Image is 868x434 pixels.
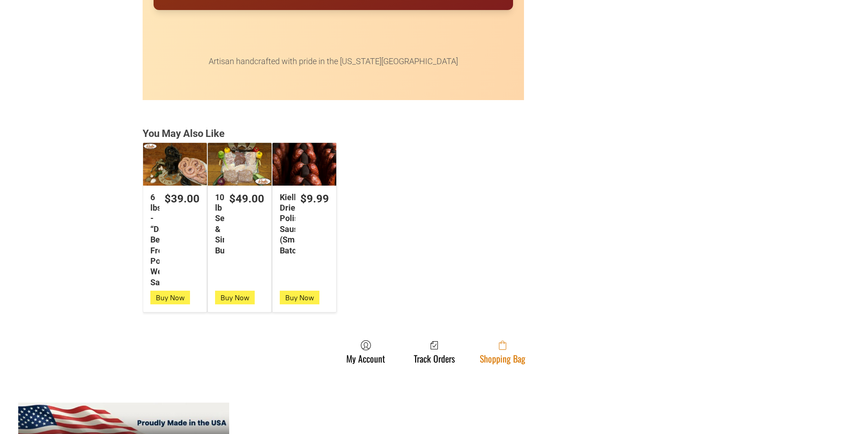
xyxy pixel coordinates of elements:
a: Shopping Bag [475,340,530,364]
button: Buy Now [150,291,190,304]
span: Buy Now [285,293,314,302]
p: Artisan handcrafted with pride in the [US_STATE][GEOGRAPHIC_DATA] [154,43,513,67]
div: You May Also Like [143,127,726,141]
a: 10 lb Seniors &amp; Singles Bundles [208,143,272,185]
div: 6 lbs - “Da” Best Fresh Polish Wedding Sausage [150,192,159,288]
span: Buy Now [156,293,185,302]
a: My Account [342,340,390,364]
button: Buy Now [280,291,319,304]
div: Kielbasa Dried Polish Sausage (Small Batch) [280,192,295,256]
a: $49.0010 lb Seniors & Singles Bundles [208,192,272,256]
div: 10 lb Seniors & Singles Bundles [215,192,224,256]
button: Buy Now [215,291,255,304]
a: 6 lbs - “Da” Best Fresh Polish Wedding Sausage [143,143,207,185]
a: Kielbasa Dried Polish Sausage (Small Batch) [272,143,336,185]
div: $9.99 [300,192,329,206]
div: $39.00 [164,192,200,206]
span: Buy Now [221,293,249,302]
a: $39.006 lbs - “Da” Best Fresh Polish Wedding Sausage [143,192,207,288]
a: $9.99Kielbasa Dried Polish Sausage (Small Batch) [272,192,336,256]
a: Track Orders [409,340,459,364]
div: $49.00 [229,192,264,206]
